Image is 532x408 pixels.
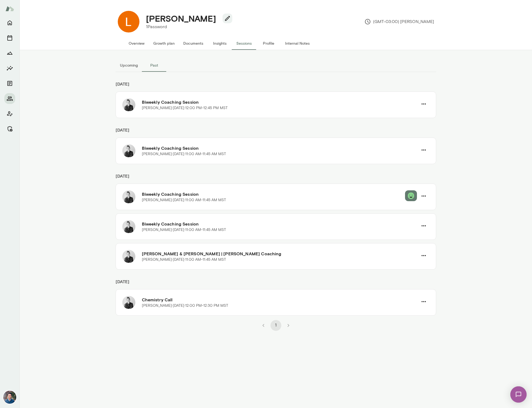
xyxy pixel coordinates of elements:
[149,37,179,50] button: Growth plan
[270,320,281,331] button: page 1
[146,13,216,24] h4: [PERSON_NAME]
[4,63,15,74] button: Insights
[124,37,149,50] button: Overview
[281,37,314,50] button: Internal Notes
[256,37,281,50] button: Profile
[116,59,142,72] button: Upcoming
[5,4,14,14] img: Mento
[4,17,15,28] button: Home
[408,192,414,199] img: feedback
[142,197,226,203] p: [PERSON_NAME] · [DATE] · 11:00 AM-11:45 AM MST
[116,81,436,92] h6: [DATE]
[142,296,418,303] h6: Chemistry Call
[142,191,405,197] h6: Biweekly Coaching Session
[257,320,295,331] nav: pagination navigation
[116,316,436,331] div: pagination
[142,221,418,227] h6: Biweekly Coaching Session
[142,151,226,157] p: [PERSON_NAME] · [DATE] · 11:00 AM-11:45 AM MST
[364,18,434,25] p: (GMT-03:00) [PERSON_NAME]
[116,173,436,184] h6: [DATE]
[146,24,228,30] p: 1Password
[4,93,15,104] button: Members
[4,78,15,89] button: Documents
[142,105,228,111] p: [PERSON_NAME] · [DATE] · 12:00 PM-12:45 PM MST
[4,32,15,43] button: Sessions
[142,250,418,257] h6: [PERSON_NAME] & [PERSON_NAME] | [PERSON_NAME] Coaching
[4,108,15,119] button: Client app
[142,99,418,105] h6: Biweekly Coaching Session
[142,145,418,151] h6: Biweekly Coaching Session
[116,59,436,72] div: basic tabs example
[232,37,256,50] button: Sessions
[142,257,226,262] p: [PERSON_NAME] · [DATE] · 11:00 AM-11:45 AM MST
[116,127,436,138] h6: [DATE]
[142,59,167,72] button: Past
[3,391,16,404] img: Alex Yu
[4,48,15,58] button: Growth Plan
[4,123,15,134] button: Manage
[179,37,208,50] button: Documents
[118,11,139,32] img: Lyndsey French
[208,37,232,50] button: Insights
[142,303,228,308] p: [PERSON_NAME] · [DATE] · 12:00 PM-12:30 PM MST
[116,278,436,289] h6: [DATE]
[142,227,226,233] p: [PERSON_NAME] · [DATE] · 11:00 AM-11:45 AM MST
